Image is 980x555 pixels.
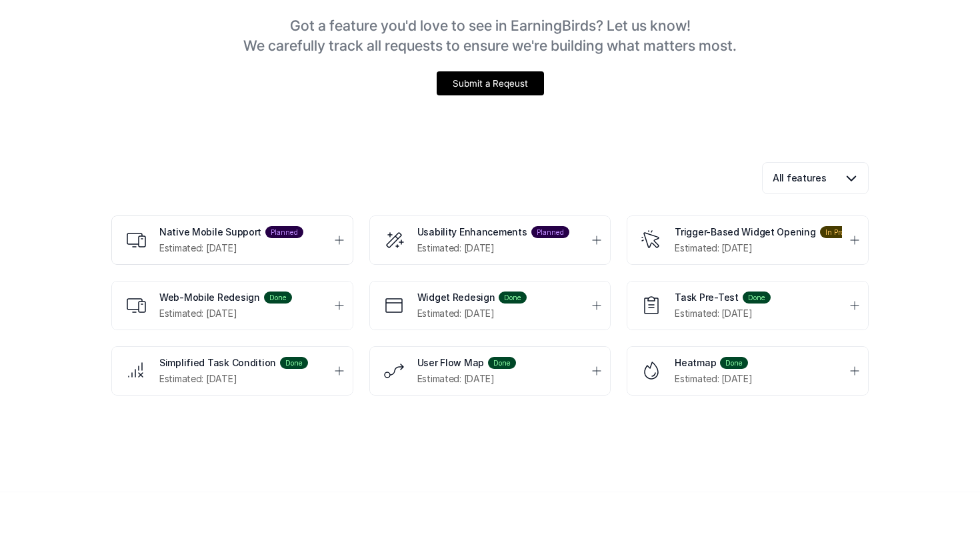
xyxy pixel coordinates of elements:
h5: Native Mobile Support [159,225,261,239]
p: Submit a Reqeust [453,77,528,90]
p: Estimated: [DATE] [159,372,237,386]
p: Estimated: [DATE] [675,241,752,255]
h5: Web-Mobile Redesign [159,291,260,304]
p: Estimated: [DATE] [675,307,752,320]
h6: Done [504,294,521,301]
p: Estimated: [DATE] [417,372,495,386]
h5: Widget Redesign [417,291,495,304]
h6: Done [269,294,287,301]
h6: Planned [537,229,564,235]
h6: Planned [271,229,298,235]
h6: In Progress [825,229,861,235]
h5: Trigger-Based Widget Opening [675,225,815,239]
h6: Done [748,294,765,301]
p: Got a feature you'd love to see in EarningBirds? Let us know! We carefully track all requests to ... [20,15,960,55]
h5: Simplified Task Condition [159,356,276,370]
h6: Done [285,360,303,366]
h6: Done [725,360,743,366]
h5: Heatmap [675,356,716,370]
a: Submit a Reqeust [437,71,544,95]
p: All features [773,173,827,184]
p: Estimated: [DATE] [675,372,752,386]
p: Estimated: [DATE] [417,307,495,320]
p: Estimated: [DATE] [159,307,237,320]
h6: Done [493,360,511,366]
p: Estimated: [DATE] [159,241,237,255]
h5: User Flow Map [417,356,484,370]
h5: Usability Enhancements [417,225,527,239]
h5: Task Pre-Test [675,291,738,304]
p: Estimated: [DATE] [417,241,495,255]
